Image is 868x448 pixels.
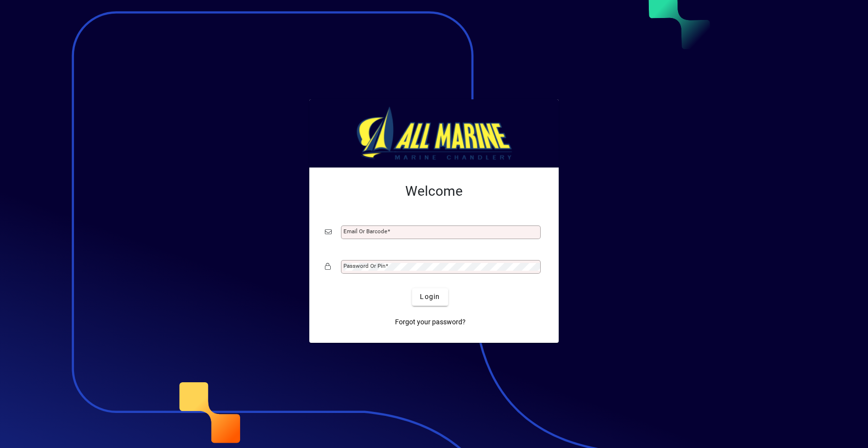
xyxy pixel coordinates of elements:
mat-label: Password or Pin [343,262,385,269]
a: Forgot your password? [391,314,470,331]
button: Login [412,288,448,306]
h2: Welcome [325,183,543,200]
span: Login [420,292,440,302]
span: Forgot your password? [395,317,466,327]
mat-label: Email or Barcode [343,228,387,235]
